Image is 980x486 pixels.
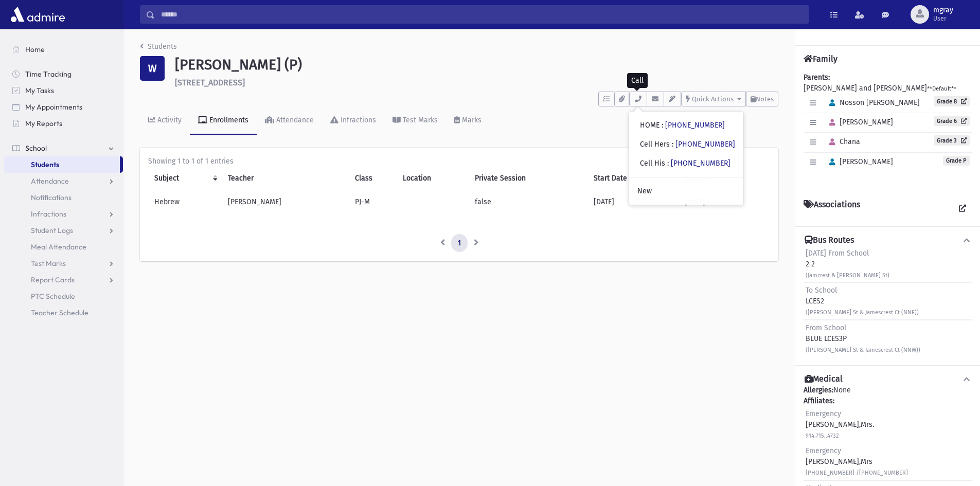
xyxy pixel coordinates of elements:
[806,470,908,476] small: [PHONE_NUMBER] /[PHONE_NUMBER]
[274,116,314,124] div: Attendance
[31,308,88,317] span: Teacher Schedule
[806,409,841,418] span: Emergency
[4,189,123,206] a: Notifications
[681,92,746,106] button: Quick Actions
[4,272,123,288] a: Report Cards
[175,56,778,74] h1: [PERSON_NAME] (P)
[222,190,349,213] td: [PERSON_NAME]
[207,116,248,124] div: Enrollments
[934,96,970,106] a: Grade 8
[804,386,833,394] b: Allergies:
[665,121,725,130] a: [PHONE_NUMBER]
[804,73,830,82] b: Parents:
[31,275,75,284] span: Report Cards
[629,182,743,201] a: New
[587,190,679,213] td: [DATE]
[140,42,177,51] a: Students
[806,272,889,279] small: (Jamcrest & [PERSON_NAME] St)
[804,374,972,385] button: Medical
[806,445,908,478] div: [PERSON_NAME],Mrs
[806,285,919,317] div: LCES2
[148,190,222,213] td: Hebrew
[640,120,725,131] div: HOME
[934,135,970,146] a: Grade 3
[806,249,869,258] span: [DATE] From School
[31,292,75,301] span: PTC Schedule
[25,119,62,128] span: My Reports
[806,433,839,439] small: 914.715..4732
[806,248,889,280] div: 2 2
[806,286,837,295] span: To School
[190,106,257,135] a: Enrollments
[397,167,469,190] th: Location
[4,156,120,173] a: Students
[338,116,376,124] div: Infractions
[825,98,920,107] span: Nosson [PERSON_NAME]
[806,323,846,332] span: From School
[31,160,59,169] span: Students
[25,86,54,95] span: My Tasks
[675,140,735,149] a: [PHONE_NUMBER]
[155,5,809,24] input: Search
[4,255,123,272] a: Test Marks
[806,446,841,455] span: Emergency
[257,106,322,135] a: Attendance
[469,167,587,190] th: Private Session
[31,193,72,202] span: Notifications
[953,200,972,218] a: View all Associations
[825,118,893,127] span: [PERSON_NAME]
[31,242,86,251] span: Meal Attendance
[349,190,397,213] td: PJ-M
[140,41,177,56] nav: breadcrumb
[4,66,123,82] a: Time Tracking
[671,159,730,168] a: [PHONE_NUMBER]
[627,73,648,88] div: Call
[446,106,490,135] a: Marks
[148,156,770,167] div: Showing 1 to 1 of 1 entries
[469,190,587,213] td: false
[692,95,734,103] span: Quick Actions
[662,121,663,130] span: :
[140,106,190,135] a: Activity
[933,6,953,14] span: mgray
[25,143,47,153] span: School
[8,4,67,25] img: AdmirePro
[587,167,679,190] th: Start Date
[4,99,123,115] a: My Appointments
[4,115,123,132] a: My Reports
[140,56,165,81] div: W
[4,82,123,99] a: My Tasks
[4,41,123,58] a: Home
[175,78,778,87] h6: [STREET_ADDRESS]
[640,139,735,150] div: Cell Hers
[4,173,123,189] a: Attendance
[25,102,82,112] span: My Appointments
[805,235,854,246] h4: Bus Routes
[384,106,446,135] a: Test Marks
[805,374,843,385] h4: Medical
[804,72,972,183] div: [PERSON_NAME] and [PERSON_NAME]
[25,69,72,79] span: Time Tracking
[4,288,123,304] a: PTC Schedule
[31,259,66,268] span: Test Marks
[806,322,920,355] div: BLUE LCES3P
[4,222,123,239] a: Student Logs
[804,397,834,405] b: Affiliates:
[804,54,838,64] h4: Family
[4,206,123,222] a: Infractions
[806,309,919,316] small: ([PERSON_NAME] St & Jamescrest Ct (NNE))
[155,116,182,124] div: Activity
[825,137,860,146] span: Chana
[25,45,45,54] span: Home
[806,408,874,441] div: [PERSON_NAME],Mrs.
[804,200,860,218] h4: Associations
[31,209,66,219] span: Infractions
[451,234,468,253] a: 1
[4,304,123,321] a: Teacher Schedule
[667,159,669,168] span: :
[322,106,384,135] a: Infractions
[148,167,222,190] th: Subject
[933,14,953,23] span: User
[943,156,970,166] span: Grade P
[349,167,397,190] th: Class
